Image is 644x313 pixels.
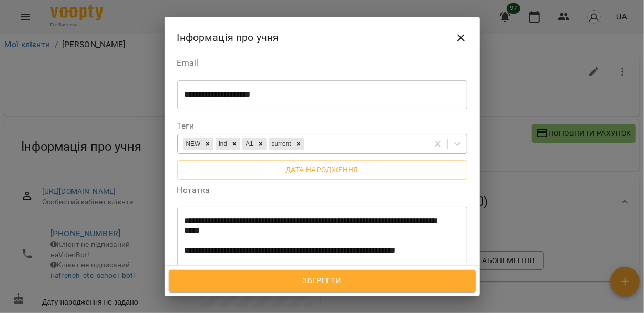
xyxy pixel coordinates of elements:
[177,186,467,194] label: Нотатка
[177,122,467,130] label: Теги
[186,163,459,176] span: Дата народження
[216,138,229,150] div: ind
[242,138,255,150] div: А1
[169,270,476,292] button: Зберегти
[177,29,279,46] h6: Інформація про учня
[448,25,474,50] button: Close
[177,160,467,179] button: Дата народження
[183,138,202,150] div: NEW
[269,138,293,150] div: current
[177,59,467,67] label: Email
[180,274,464,288] span: Зберегти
